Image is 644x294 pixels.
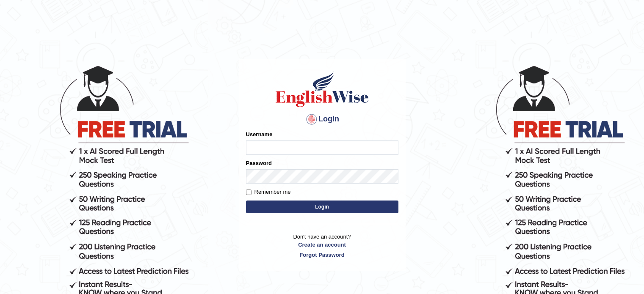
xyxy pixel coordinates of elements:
button: Login [246,201,398,213]
a: Forgot Password [246,251,398,259]
input: Remember me [246,190,252,195]
h4: Login [246,113,398,126]
label: Username [246,130,273,138]
img: Logo of English Wise sign in for intelligent practice with AI [274,70,370,108]
a: Create an account [246,241,398,249]
label: Remember me [246,188,291,196]
label: Password [246,159,272,167]
p: Don't have an account? [246,233,398,259]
